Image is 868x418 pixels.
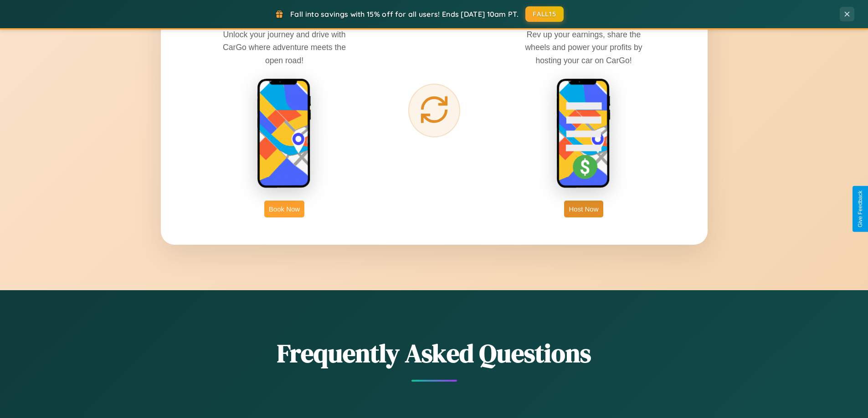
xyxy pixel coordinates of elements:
button: Book Now [264,201,304,217]
span: Fall into savings with 15% off for all users! Ends [DATE] 10am PT. [290,10,519,19]
button: FALL15 [525,6,564,22]
div: Give Feedback [857,191,863,227]
img: rent phone [257,78,312,189]
img: host phone [556,78,611,189]
p: Unlock your journey and drive with CarGo where adventure meets the open road! [216,28,353,66]
h2: Frequently Asked Questions [161,336,708,371]
p: Rev up your earnings, share the wheels and power your profits by hosting your car on CarGo! [515,28,652,66]
button: Host Now [564,201,603,217]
